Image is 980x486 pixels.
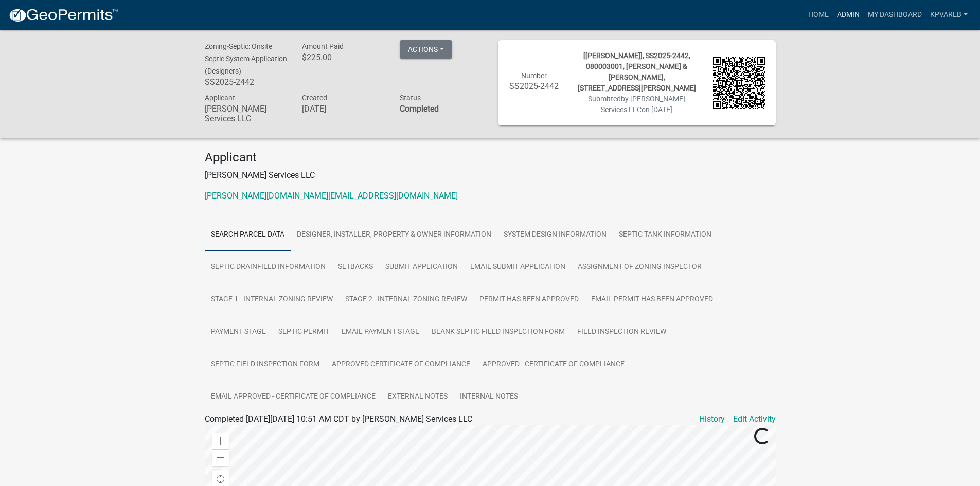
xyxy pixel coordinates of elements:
a: Designer, Installer, Property & Owner Information [291,219,497,251]
a: Submit Application [379,251,464,284]
span: by [PERSON_NAME] Services LLC [601,95,685,114]
h6: $225.00 [302,52,384,62]
a: Search Parcel Data [205,219,291,251]
a: kpvareb [926,5,972,25]
h6: SS2025-2442 [508,81,561,91]
a: Septic Permit [272,316,335,349]
a: System Design Information [497,219,613,251]
a: Home [804,5,833,25]
a: Approved Certificate of Compliance [326,348,476,381]
h6: [DATE] [302,104,384,114]
h4: Applicant [205,150,776,165]
a: Edit Activity [733,413,776,425]
h6: [PERSON_NAME] Services LLC [205,104,287,123]
div: Zoom out [212,449,229,466]
a: Email Submit Application [464,251,572,284]
span: [[PERSON_NAME]], SS2025-2442, 080003001, [PERSON_NAME] & [PERSON_NAME], [STREET_ADDRESS][PERSON_N... [578,51,696,92]
a: Septic Drainfield Information [205,251,332,284]
strong: Completed [400,104,439,114]
img: QR code [713,57,765,110]
a: Admin [833,5,864,25]
span: Created [302,94,327,102]
a: Email Permit Has Been Approved [585,283,719,316]
p: [PERSON_NAME] Services LLC [205,169,776,182]
a: External Notes [382,381,454,413]
a: [PERSON_NAME][DOMAIN_NAME][EMAIL_ADDRESS][DOMAIN_NAME] [205,191,458,201]
a: Payment Stage [205,316,272,349]
a: Septic Tank Information [613,219,718,251]
span: Number [521,71,547,80]
a: History [699,413,725,425]
a: Septic Field Inspection Form [205,348,326,381]
span: Submitted on [DATE] [588,95,685,114]
a: Permit Has Been Approved [473,283,585,316]
a: Approved - Certificate of Compliance [476,348,631,381]
a: Internal Notes [454,381,524,413]
a: My Dashboard [864,5,926,25]
h6: SS2025-2442 [205,77,287,87]
span: Applicant [205,94,235,102]
a: Stage 1 - Internal Zoning Review [205,283,339,316]
div: Zoom in [212,433,229,449]
span: Status [400,94,421,102]
a: Stage 2 - Internal Zoning Review [339,283,473,316]
a: Email Approved - Certificate of Compliance [205,381,382,413]
span: Completed [DATE][DATE] 10:51 AM CDT by [PERSON_NAME] Services LLC [205,414,472,424]
a: Assignment of Zoning Inspector [572,251,708,284]
a: Setbacks [332,251,379,284]
a: Email Payment Stage [335,316,425,349]
a: Blank Septic Field Inspection Form [425,316,571,349]
button: Actions [400,40,452,59]
span: Zoning-Septic: Onsite Septic System Application (Designers) [205,42,287,75]
a: Field Inspection Review [571,316,672,349]
span: Amount Paid [302,42,344,50]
